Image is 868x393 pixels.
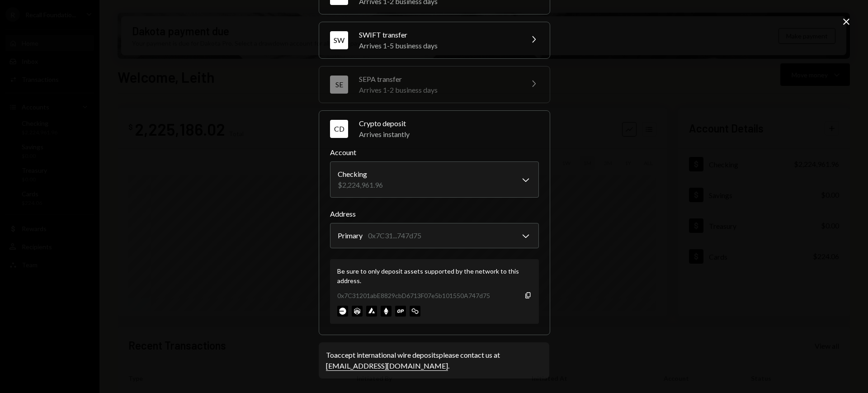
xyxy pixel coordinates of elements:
div: SWIFT transfer [359,29,517,40]
button: Account [330,161,539,198]
div: 0x7C31201abE8829cbD6713F07e5b101550A747d75 [337,291,490,300]
div: To accept international wire deposits please contact us at . [326,350,542,371]
img: polygon-mainnet [410,306,420,317]
button: CDCrypto depositArrives instantly [319,111,550,147]
div: Arrives 1-5 business days [359,40,517,51]
img: base-mainnet [337,306,348,317]
div: CDCrypto depositArrives instantly [330,147,539,324]
div: SW [330,31,348,49]
div: Be sure to only deposit assets supported by the network to this address. [337,266,532,285]
div: Arrives instantly [359,129,539,140]
div: CD [330,120,348,138]
div: Arrives 1-2 business days [359,85,517,95]
label: Account [330,147,539,158]
div: SEPA transfer [359,74,517,85]
img: avalanche-mainnet [366,306,377,317]
label: Address [330,208,539,219]
button: SESEPA transferArrives 1-2 business days [319,66,550,103]
button: Address [330,223,539,248]
img: arbitrum-mainnet [352,306,363,317]
div: SE [330,76,348,94]
a: [EMAIL_ADDRESS][DOMAIN_NAME] [326,361,448,371]
div: 0x7C31...747d75 [368,230,421,241]
button: SWSWIFT transferArrives 1-5 business days [319,22,550,58]
div: Crypto deposit [359,118,539,129]
img: ethereum-mainnet [381,306,392,317]
img: optimism-mainnet [395,306,406,317]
